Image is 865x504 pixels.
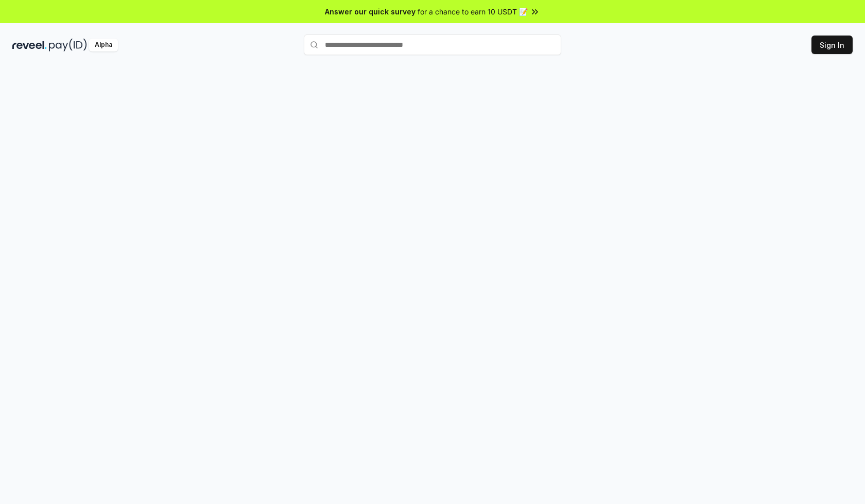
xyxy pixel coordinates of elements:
[12,39,47,51] img: reveel_dark
[418,6,528,17] span: for a chance to earn 10 USDT 📝
[325,6,416,17] span: Answer our quick survey
[89,39,118,51] div: Alpha
[811,36,853,54] button: Sign In
[49,39,87,51] img: pay_id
